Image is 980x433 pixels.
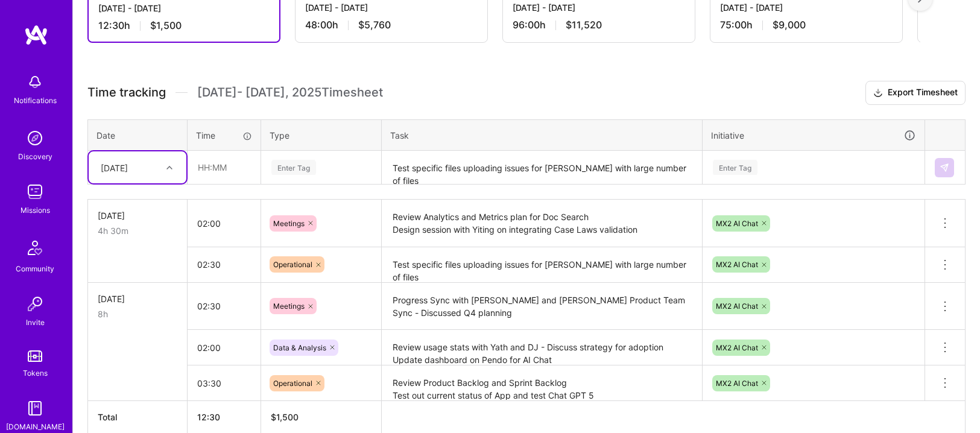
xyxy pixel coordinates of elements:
div: 8h [98,308,177,320]
div: [DATE] [98,292,177,305]
span: Data & Analysis [273,343,326,352]
img: tokens [28,350,42,362]
div: [DATE] [101,161,128,174]
span: $ 1,500 [271,412,299,422]
input: HH:MM [188,367,261,399]
div: Notifications [14,94,57,107]
input: HH:MM [188,332,261,364]
span: Meetings [273,302,305,311]
th: Type [261,119,382,151]
img: bell [23,70,47,94]
div: 12:30 h [98,19,270,32]
div: Community [16,262,54,275]
span: $9,000 [773,19,806,31]
th: Date [88,119,188,151]
div: 75:00 h [720,19,893,31]
div: 96:00 h [513,19,685,31]
div: [DATE] - [DATE] [305,1,478,14]
div: Enter Tag [713,158,757,177]
img: Submit [940,163,949,172]
i: icon Download [873,87,883,100]
textarea: Test specific files uploading issues for [PERSON_NAME] with large number of files Plan interviews... [383,248,701,282]
textarea: Review Analytics and Metrics plan for Doc Search Design session with Yiting on integrating Case L... [383,201,701,246]
div: Missions [21,204,50,216]
div: [DATE] [98,209,177,222]
div: 48:00 h [305,19,478,31]
img: guide book [23,396,47,420]
div: [DATE] - [DATE] [98,2,270,14]
div: Invite [26,316,45,329]
textarea: Progress Sync with [PERSON_NAME] and [PERSON_NAME] Product Team Sync - Discussed Q4 planning [383,284,701,329]
span: Meetings [273,219,305,228]
div: 4h 30m [98,224,177,237]
span: MX2 AI Chat [716,343,758,352]
div: Time [196,129,252,142]
img: discovery [23,126,47,150]
span: Time tracking [87,85,166,100]
div: Enter Tag [271,158,316,177]
textarea: Review usage stats with Yath and DJ - Discuss strategy for adoption Update dashboard on Pendo for... [383,331,701,364]
span: Operational [273,260,312,269]
span: MX2 AI Chat [716,379,758,388]
i: icon Chevron [166,165,172,171]
div: [DATE] - [DATE] [513,1,685,14]
div: Initiative [711,128,916,142]
img: Invite [23,292,47,316]
input: HH:MM [188,151,260,183]
span: [DATE] - [DATE] , 2025 Timesheet [197,85,383,100]
input: HH:MM [188,207,261,239]
input: HH:MM [188,290,261,322]
span: Operational [273,379,312,388]
img: logo [24,24,48,46]
input: HH:MM [188,248,261,280]
div: [DOMAIN_NAME] [6,420,65,433]
span: $11,520 [566,19,602,31]
div: [DATE] - [DATE] [720,1,893,14]
textarea: Review Product Backlog and Sprint Backlog Test out current status of App and test Chat GPT 5 Catc... [383,367,701,400]
span: $5,760 [358,19,391,31]
th: Task [382,119,703,151]
div: Tokens [23,367,48,379]
span: MX2 AI Chat [716,302,758,311]
div: Discovery [18,150,52,163]
button: Export Timesheet [865,81,966,105]
span: $1,500 [150,19,182,32]
span: MX2 AI Chat [716,260,758,269]
img: Community [21,233,49,262]
img: teamwork [23,180,47,204]
span: MX2 AI Chat [716,219,758,228]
